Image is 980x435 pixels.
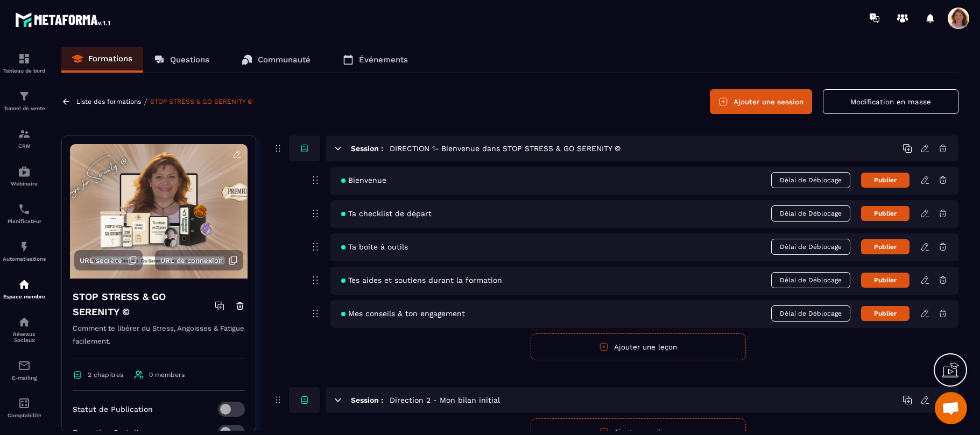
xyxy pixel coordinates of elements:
a: Événements [332,47,419,73]
span: Ta checklist de départ [341,209,432,218]
a: automationsautomationsEspace membre [3,270,46,308]
span: Délai de Déblocage [771,172,850,188]
span: 0 members [149,371,185,379]
a: Ouvrir le chat [935,392,967,424]
span: Délai de Déblocage [771,272,850,288]
a: social-networksocial-networkRéseaux Sociaux [3,308,46,351]
img: logo [15,10,112,29]
p: E-mailing [3,375,46,381]
img: formation [18,127,31,140]
span: Ta boite à outils [341,243,408,251]
button: URL secrète [74,250,143,270]
a: automationsautomationsAutomatisations [3,232,46,270]
p: Communauté [258,55,311,65]
a: formationformationCRM [3,119,46,157]
button: Modification en masse [823,89,958,114]
a: schedulerschedulerPlanificateur [3,195,46,232]
span: Délai de Déblocage [771,239,850,255]
h5: DIRECTION 1- Bienvenue dans STOP STRESS & GO SERENITY © [390,143,621,154]
button: Ajouter une leçon [531,333,746,360]
h6: Session : [351,396,383,404]
a: automationsautomationsWebinaire [3,157,46,195]
a: formationformationTunnel de vente [3,82,46,119]
a: accountantaccountantComptabilité [3,389,46,426]
button: Publier [861,239,910,254]
span: URL secrète [80,256,122,265]
button: Publier [861,273,910,288]
img: scheduler [18,203,31,216]
p: Automatisations [3,256,46,262]
button: Publier [861,306,910,321]
span: Bienvenue [341,176,386,184]
span: Délai de Déblocage [771,205,850,222]
a: STOP STRESS & GO SERENITY © [150,98,253,105]
p: Comptabilité [3,412,46,418]
button: Ajouter une session [710,89,812,114]
h6: Session : [351,144,383,153]
p: Webinaire [3,181,46,187]
p: Statut de Publication [73,405,153,413]
p: Espace membre [3,294,46,299]
img: accountant [18,397,31,410]
button: URL de connexion [155,250,243,270]
span: Délai de Déblocage [771,305,850,322]
p: Formations [88,54,132,63]
a: Questions [143,47,220,73]
p: Comment te libérer du Stress, Angoisses & Fatigue facilement. [73,322,245,359]
a: emailemailE-mailing [3,351,46,389]
p: Événements [359,55,408,65]
span: URL de connexion [160,256,223,265]
img: formation [18,52,31,65]
img: formation [18,90,31,103]
a: Communauté [231,47,321,73]
a: Liste des formations [76,98,141,105]
img: automations [18,240,31,253]
img: social-network [18,316,31,329]
span: Mes conseils & ton engagement [341,309,465,318]
button: Publier [861,206,910,221]
p: Tableau de bord [3,68,46,74]
img: email [18,359,31,372]
p: Tunnel de vente [3,105,46,111]
img: automations [18,165,31,178]
p: Planificateur [3,218,46,224]
span: Tes aides et soutiens durant la formation [341,276,502,284]
p: Questions [170,55,209,65]
a: formationformationTableau de bord [3,44,46,82]
h5: Direction 2 - Mon bilan initial [390,395,500,405]
h4: STOP STRESS & GO SERENITY © [73,289,215,319]
a: Formations [61,47,143,73]
button: Publier [861,173,910,188]
img: automations [18,278,31,291]
p: Réseaux Sociaux [3,331,46,343]
img: background [70,144,248,279]
span: 2 chapitres [88,371,123,379]
p: CRM [3,143,46,149]
span: / [144,97,147,107]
